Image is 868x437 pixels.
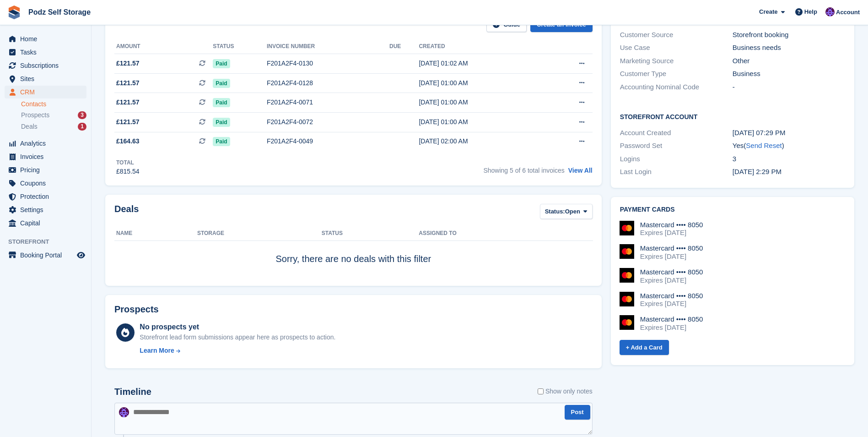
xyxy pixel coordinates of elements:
img: Mastercard Logo [620,268,634,283]
div: Business needs [733,43,845,53]
div: Storefront booking [733,30,845,40]
div: [DATE] 01:00 AM [419,98,544,107]
div: Customer Source [620,30,733,40]
span: Showing 5 of 6 total invoices [483,167,564,174]
button: Status: Open [540,204,593,219]
span: CRM [20,86,75,98]
a: Podz Self Storage [25,5,94,20]
th: Invoice number [267,39,389,54]
div: Learn More [140,346,174,355]
a: View All [568,167,593,174]
div: F201A2F4-0049 [267,137,389,146]
span: Capital [20,217,75,229]
div: F201A2F4-0128 [267,78,389,88]
span: Analytics [20,137,75,150]
img: Mastercard Logo [620,292,634,306]
button: Post [565,405,590,420]
img: Jawed Chowdhary [119,407,129,417]
th: Due [389,39,419,54]
th: Status [322,226,419,241]
span: Pricing [20,164,75,176]
a: menu [5,164,86,176]
span: Paid [213,137,230,146]
span: Paid [213,79,230,88]
a: menu [5,190,86,203]
a: menu [5,177,86,190]
span: Status: [545,207,565,216]
th: Name [114,226,197,241]
div: Mastercard •••• 8050 [640,244,703,252]
div: No prospects yet [140,322,335,333]
div: - [733,82,845,93]
div: Mastercard •••• 8050 [640,315,703,323]
th: Amount [114,39,213,54]
a: menu [5,86,86,98]
span: Booking Portal [20,249,75,262]
th: Status [213,39,267,54]
div: 1 [78,123,86,131]
span: Sorry, there are no deals with this filter [275,254,431,264]
span: Prospects [21,111,49,120]
img: stora-icon-8386f47178a22dfd0bd8f6a31ec36ba5ce8667c1dd55bd0f319d3a0aa187defe.svg [7,5,21,19]
span: Home [20,33,75,45]
span: ( ) [744,142,784,149]
h2: Prospects [114,304,159,315]
a: Preview store [75,250,86,261]
time: 2025-05-08 13:29:51 UTC [733,168,782,175]
div: [DATE] 01:00 AM [419,78,544,88]
div: Business [733,69,845,79]
a: menu [5,33,86,45]
div: Yes [733,141,845,151]
a: menu [5,59,86,72]
a: menu [5,46,86,59]
a: Learn More [140,346,335,355]
span: Help [804,7,817,16]
th: Assigned to [419,226,592,241]
span: Open [565,207,580,216]
span: Create [759,7,777,16]
h2: Storefront Account [620,112,845,121]
div: 3 [733,154,845,164]
div: Mastercard •••• 8050 [640,292,703,300]
a: Send Reset [746,142,782,149]
div: [DATE] 07:29 PM [733,128,845,138]
div: Expires [DATE] [640,323,703,332]
div: Accounting Nominal Code [620,82,733,93]
h2: Timeline [114,387,151,397]
div: [DATE] 02:00 AM [419,137,544,146]
div: Password Set [620,141,733,151]
span: £121.57 [116,98,140,107]
div: Expires [DATE] [640,229,703,237]
div: F201A2F4-0071 [267,98,389,107]
div: Last Login [620,167,733,177]
img: Jawed Chowdhary [825,7,835,16]
div: Mastercard •••• 8050 [640,221,703,229]
div: Expires [DATE] [640,252,703,261]
span: Protection [20,190,75,203]
span: Deals [21,122,38,131]
input: Show only notes [538,387,544,396]
span: Storefront [8,237,91,246]
a: + Add a Card [620,340,669,355]
span: Paid [213,98,230,107]
div: F201A2F4-0072 [267,117,389,127]
a: Deals 1 [21,122,86,131]
div: F201A2F4-0130 [267,59,389,68]
div: Use Case [620,43,733,53]
h2: Deals [114,204,139,221]
span: £121.57 [116,59,140,68]
div: Expires [DATE] [640,276,703,284]
span: Paid [213,118,230,127]
a: Prospects 3 [21,110,86,120]
span: Coupons [20,177,75,190]
div: Marketing Source [620,56,733,66]
span: £121.57 [116,117,140,127]
a: Contacts [21,100,86,109]
div: [DATE] 01:00 AM [419,117,544,127]
span: Paid [213,59,230,68]
a: menu [5,150,86,163]
span: Sites [20,72,75,85]
a: menu [5,137,86,150]
div: Storefront lead form submissions appear here as prospects to action. [140,333,335,342]
label: Show only notes [538,387,593,396]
